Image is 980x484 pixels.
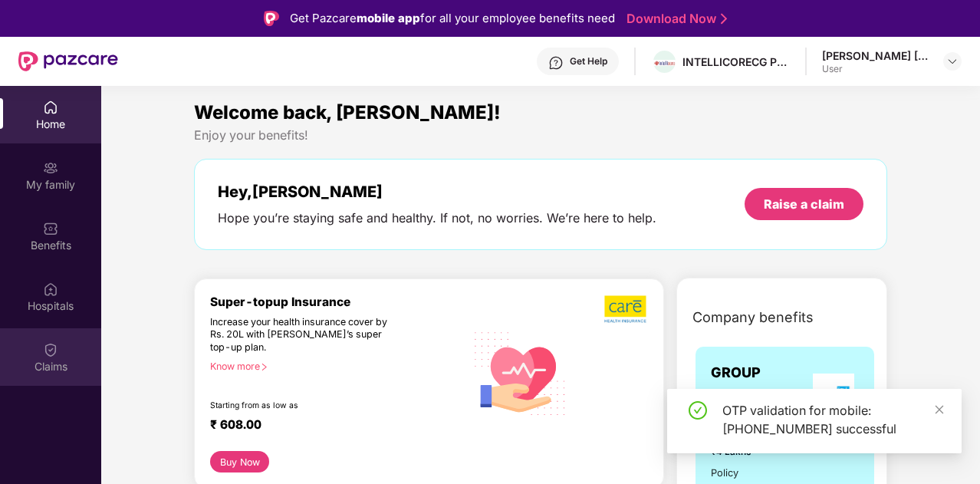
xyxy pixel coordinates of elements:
img: svg+xml;base64,PHN2ZyB4bWxucz0iaHR0cDovL3d3dy53My5vcmcvMjAwMC9zdmciIHhtbG5zOnhsaW5rPSJodHRwOi8vd3... [465,317,575,428]
div: Hey, [PERSON_NAME] [218,183,656,201]
div: Get Help [570,55,607,67]
div: Increase your health insurance cover by Rs. 20L with [PERSON_NAME]’s super top-up plan. [210,316,400,354]
div: User [822,63,929,75]
img: Stroke [721,11,727,27]
div: Enjoy your benefits! [194,127,887,143]
strong: mobile app [357,11,420,25]
img: svg+xml;base64,PHN2ZyB3aWR0aD0iMjAiIGhlaWdodD0iMjAiIHZpZXdCb3g9IjAgMCAyMCAyMCIgZmlsbD0ibm9uZSIgeG... [43,160,58,176]
div: Raise a claim [764,196,844,212]
img: Logo [264,11,279,26]
span: close [934,404,945,415]
div: ₹ 608.00 [210,417,450,436]
div: Hope you’re staying safe and healthy. If not, no worries. We’re here to help. [218,210,656,226]
span: Welcome back, [PERSON_NAME]! [194,101,501,123]
span: GROUP HEALTH INSURANCE [711,362,808,427]
div: Know more [210,361,456,371]
img: svg+xml;base64,PHN2ZyBpZD0iSG9tZSIgeG1sbnM9Imh0dHA6Ly93d3cudzMub3JnLzIwMDAvc3ZnIiB3aWR0aD0iMjAiIG... [43,100,58,115]
button: Buy Now [210,451,269,472]
span: check-circle [689,401,707,420]
div: Get Pazcare for all your employee benefits need [290,9,615,28]
img: svg+xml;base64,PHN2ZyBpZD0iSGVscC0zMngzMiIgeG1sbnM9Imh0dHA6Ly93d3cudzMub3JnLzIwMDAvc3ZnIiB3aWR0aD... [548,55,564,71]
img: svg+xml;base64,PHN2ZyBpZD0iQmVuZWZpdHMiIHhtbG5zPSJodHRwOi8vd3d3LnczLm9yZy8yMDAwL3N2ZyIgd2lkdGg9Ij... [43,221,58,236]
a: Download Now [626,11,722,27]
div: Super-topup Insurance [210,295,465,309]
div: [PERSON_NAME] [PERSON_NAME] [822,48,929,63]
div: INTELLICORECG PRIVATE LIMITED [682,54,790,69]
img: New Pazcare Logo [18,51,118,71]
img: insurerLogo [813,374,854,415]
img: svg+xml;base64,PHN2ZyBpZD0iSG9zcGl0YWxzIiB4bWxucz0iaHR0cDovL3d3dy53My5vcmcvMjAwMC9zdmciIHdpZHRoPS... [43,282,58,297]
div: OTP validation for mobile: [PHONE_NUMBER] successful [722,401,943,438]
img: svg+xml;base64,PHN2ZyBpZD0iQ2xhaW0iIHhtbG5zPSJodHRwOi8vd3d3LnczLm9yZy8yMDAwL3N2ZyIgd2lkdGg9IjIwIi... [43,342,58,357]
img: WhatsApp%20Image%202024-01-25%20at%2012.57.49%20PM.jpeg [653,60,676,66]
img: b5dec4f62d2307b9de63beb79f102df3.png [604,295,648,324]
span: Company benefits [692,307,814,328]
div: Starting from as low as [210,400,400,411]
span: right [260,363,268,371]
img: svg+xml;base64,PHN2ZyBpZD0iRHJvcGRvd24tMzJ4MzIiIHhtbG5zPSJodHRwOi8vd3d3LnczLm9yZy8yMDAwL3N2ZyIgd2... [946,55,959,67]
